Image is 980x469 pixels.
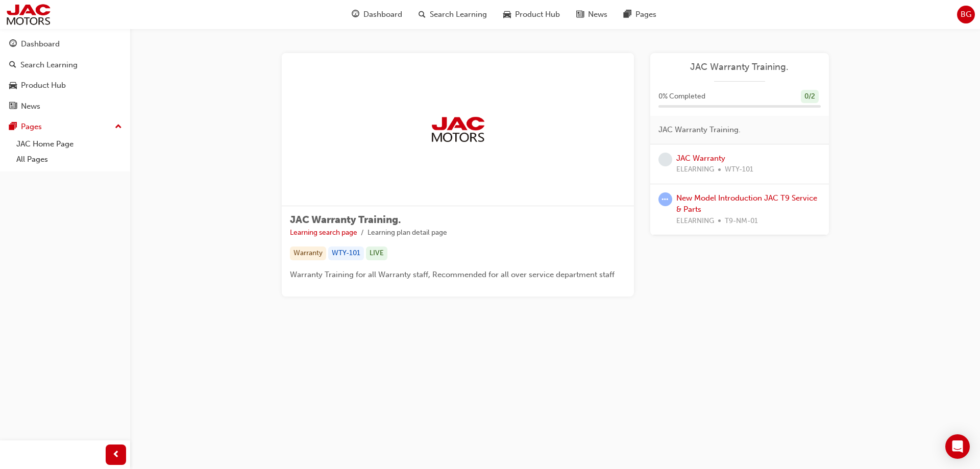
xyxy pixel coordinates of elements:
[12,152,126,167] a: All Pages
[576,8,584,21] span: news-icon
[801,90,819,104] div: 0 / 2
[112,449,120,461] span: prev-icon
[4,97,126,116] a: News
[9,40,17,49] span: guage-icon
[635,9,656,20] span: Pages
[624,8,631,21] span: pages-icon
[658,192,672,206] span: learningRecordVerb_ATTEMPT-icon
[21,121,42,133] div: Pages
[676,215,714,227] span: ELEARNING
[4,56,126,75] a: Search Learning
[9,102,17,111] span: news-icon
[4,35,126,54] a: Dashboard
[4,33,126,117] button: DashboardSearch LearningProduct HubNews
[588,9,607,20] span: News
[430,115,486,143] img: jac-portal
[366,246,387,260] div: LIVE
[419,8,426,21] span: search-icon
[12,136,126,152] a: JAC Home Page
[9,61,16,70] span: search-icon
[616,4,665,25] a: pages-iconPages
[9,122,17,132] span: pages-icon
[367,227,447,239] li: Learning plan detail page
[290,228,357,237] a: Learning search page
[21,80,66,91] div: Product Hub
[290,270,615,279] span: Warranty Training for all Warranty staff, Recommended for all over service department staff
[410,4,495,25] a: search-iconSearch Learning
[658,153,672,166] span: learningRecordVerb_NONE-icon
[676,164,714,176] span: ELEARNING
[658,61,821,73] a: JAC Warranty Training.
[21,38,60,50] div: Dashboard
[515,9,560,20] span: Product Hub
[945,434,970,459] div: Open Intercom Messenger
[658,91,705,103] span: 0 % Completed
[4,76,126,95] a: Product Hub
[957,6,975,23] button: BG
[5,3,52,26] img: jac-portal
[344,4,410,25] a: guage-iconDashboard
[115,120,122,134] span: up-icon
[961,9,971,20] span: BG
[363,9,402,20] span: Dashboard
[676,154,725,163] a: JAC Warranty
[4,117,126,136] button: Pages
[352,8,359,21] span: guage-icon
[503,8,511,21] span: car-icon
[290,214,401,226] span: JAC Warranty Training.
[676,193,817,214] a: New Model Introduction JAC T9 Service & Parts
[725,164,753,176] span: WTY-101
[430,9,487,20] span: Search Learning
[568,4,616,25] a: news-iconNews
[658,124,741,136] span: JAC Warranty Training.
[21,101,40,112] div: News
[495,4,568,25] a: car-iconProduct Hub
[20,59,78,71] div: Search Learning
[328,246,364,260] div: WTY-101
[290,246,326,260] div: Warranty
[9,81,17,90] span: car-icon
[725,215,758,227] span: T9-NM-01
